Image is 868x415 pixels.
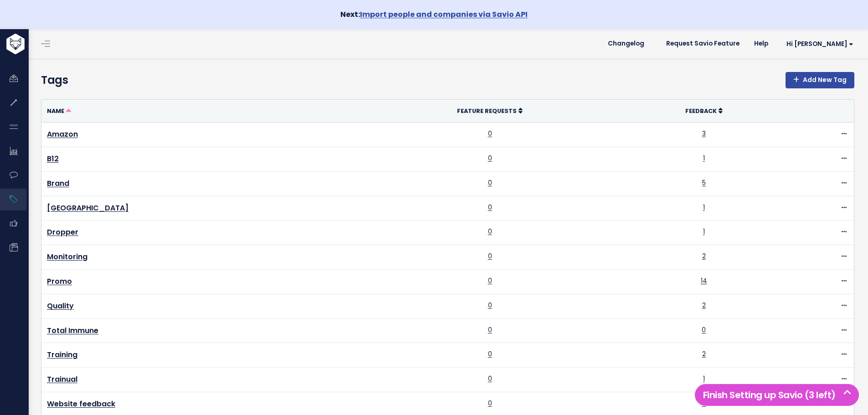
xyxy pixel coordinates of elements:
a: 0 [488,227,492,236]
a: 1 [703,227,705,236]
img: logo-white.9d6f32f41409.svg [4,34,75,54]
a: Help [747,37,776,51]
a: 2 [702,301,706,310]
a: Quality [47,301,74,311]
a: Dropper [47,227,78,237]
a: Import people and companies via Savio API [360,9,528,20]
a: Feature Requests [457,106,523,115]
a: 0 [488,325,492,334]
a: 0 [702,325,706,334]
a: 0 [488,251,492,261]
a: B12 [47,154,59,164]
a: Brand [47,178,69,189]
a: 1 [703,154,705,163]
a: Monitoring [47,251,87,262]
a: Total Immune [47,325,98,336]
a: 14 [701,276,707,285]
h4: Tags [41,72,854,88]
a: 0 [488,178,492,187]
span: Feature Requests [457,107,517,115]
a: Amazon [47,129,78,139]
span: Name [47,107,64,115]
a: 2 [702,251,706,261]
a: Promo [47,276,72,287]
a: Add New Tag [786,72,854,88]
a: 5 [702,178,706,187]
a: Training [47,349,77,360]
a: Hi [PERSON_NAME] [776,37,861,51]
a: 1 [703,203,705,212]
strong: Next: [340,9,528,20]
a: 0 [488,276,492,285]
a: [GEOGRAPHIC_DATA] [47,203,128,213]
a: 0 [488,399,492,408]
a: 1 [703,374,705,383]
a: Feedback [685,106,723,115]
a: 0 [488,349,492,359]
a: 0 [488,129,492,138]
a: 2 [702,349,706,359]
a: 0 [488,154,492,163]
span: Feedback [685,107,717,115]
a: Trainual [47,374,77,384]
a: 3 [702,129,706,138]
a: Name [47,106,71,115]
span: Changelog [608,41,644,47]
a: Website feedback [47,399,115,409]
a: 0 [488,301,492,310]
a: Request Savio Feature [659,37,747,51]
h5: Finish Setting up Savio (3 left) [699,388,855,402]
span: Hi [PERSON_NAME] [786,41,853,47]
a: 6 [702,399,706,408]
a: 0 [488,203,492,212]
a: 0 [488,374,492,383]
